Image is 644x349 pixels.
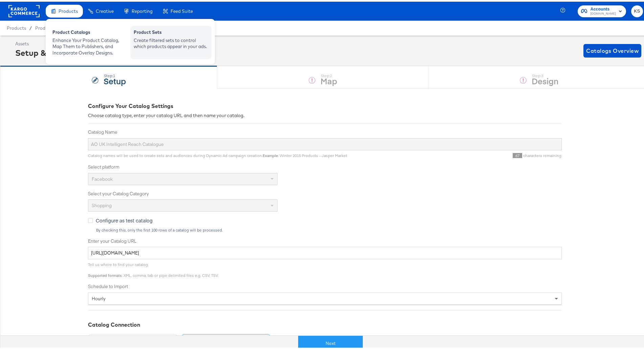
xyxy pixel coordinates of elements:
strong: Supported formats [88,271,122,276]
input: Name your catalog e.g. My Dynamic Product Catalog [88,136,562,149]
span: KS [634,6,640,14]
a: Product Catalogs [35,24,73,29]
span: Feed Suite [171,7,193,12]
div: Assets [15,39,100,45]
input: Enter Catalog URL, e.g. http://www.example.com/products.xml [88,245,562,258]
span: Configure as test catalog [96,215,153,222]
span: hourly [92,294,106,300]
label: Schedule to Import [88,282,562,288]
div: By checking this, only the first 100 rows of a catalog will be processed. [96,226,562,231]
label: Enter your Catalog URL [88,236,562,243]
button: Accounts[DOMAIN_NAME] [578,4,626,16]
span: Creative [96,7,114,12]
span: Tell us where to find your catalog. : XML, comma, tab or pipe delimited files e.g. CSV, TSV. [88,260,218,276]
span: Facebook [92,174,113,180]
label: Catalog Name [88,127,562,134]
div: Catalog Connection [88,319,562,327]
button: KS [631,4,643,16]
div: Configure Your Catalog Settings [88,101,562,108]
label: Select platform [88,162,562,169]
div: Choose catalog type, enter your catalog URL and then name your catalog. [88,111,562,117]
div: Step: 1 [104,72,126,77]
span: Catalogs Overview [586,44,639,54]
div: characters remaining [347,151,562,157]
span: Products [7,24,26,29]
span: Products [59,7,78,12]
div: Setup & Map Catalog [15,45,100,57]
span: 67 [513,151,522,156]
span: [DOMAIN_NAME] [591,9,616,15]
span: Reporting [132,7,153,12]
span: Accounts [591,4,616,11]
span: Catalog names will be used to create sets and audiences during Dynamic Ad campaign creation. : Wi... [88,151,347,156]
span: / [26,24,35,29]
strong: Example [263,151,278,156]
label: Select your Catalog Category [88,189,562,195]
button: Catalogs Overview [583,42,641,56]
span: Shopping [92,201,112,207]
strong: Setup [104,73,126,85]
